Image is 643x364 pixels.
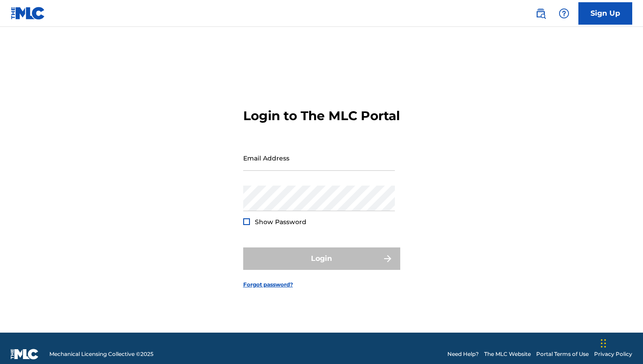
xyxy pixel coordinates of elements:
img: MLC Logo [11,7,45,20]
div: Drag [601,330,606,357]
span: Show Password [255,218,306,226]
h3: Login to The MLC Portal [243,108,400,124]
a: The MLC Website [484,350,531,358]
a: Privacy Policy [594,350,632,358]
span: Mechanical Licensing Collective © 2025 [49,350,153,358]
img: logo [11,349,39,360]
a: Sign Up [578,2,632,25]
a: Forgot password? [243,281,293,289]
img: search [535,8,546,19]
iframe: Chat Widget [598,321,643,364]
div: Help [555,4,573,22]
a: Public Search [532,4,550,22]
a: Portal Terms of Use [536,350,589,358]
a: Need Help? [447,350,479,358]
img: help [559,8,569,19]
